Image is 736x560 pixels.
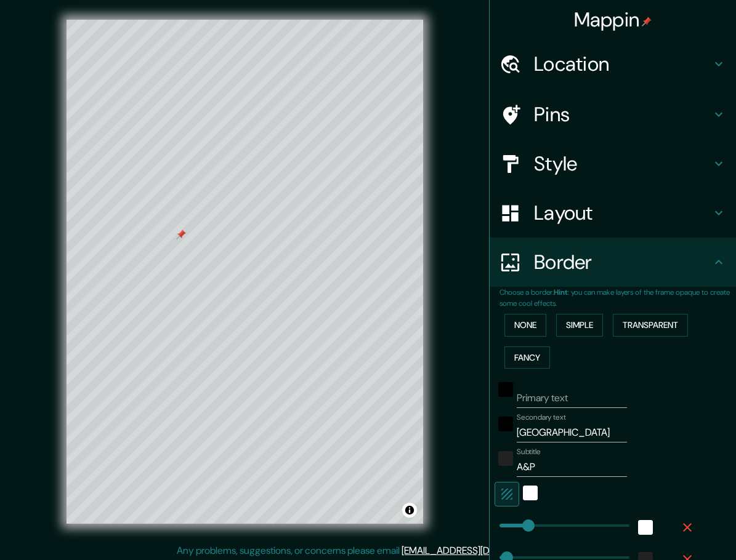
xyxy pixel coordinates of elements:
[517,447,541,457] label: Subtitle
[490,188,736,238] div: Layout
[490,39,736,89] div: Location
[504,314,546,337] button: None
[574,7,652,32] h4: Mappin
[498,451,513,466] button: color-222222
[534,250,711,274] h4: Border
[402,503,417,518] button: Toggle attribution
[498,417,513,431] button: black
[556,314,603,337] button: Simple
[534,201,711,225] h4: Layout
[499,287,736,309] p: Choose a border. : you can make layers of the frame opaque to create some cool effects.
[534,102,711,127] h4: Pins
[498,382,513,397] button: black
[554,287,568,297] b: Hint
[504,346,550,369] button: Fancy
[642,17,652,26] img: pin-icon.png
[490,238,736,287] div: Border
[490,139,736,188] div: Style
[534,52,711,76] h4: Location
[490,90,736,139] div: Pins
[626,512,722,546] iframe: Help widget launcher
[402,544,554,557] a: [EMAIL_ADDRESS][DOMAIN_NAME]
[613,314,688,337] button: Transparent
[523,486,538,500] button: white
[534,151,711,176] h4: Style
[177,543,556,558] p: Any problems, suggestions, or concerns please email .
[517,412,566,423] label: Secondary text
